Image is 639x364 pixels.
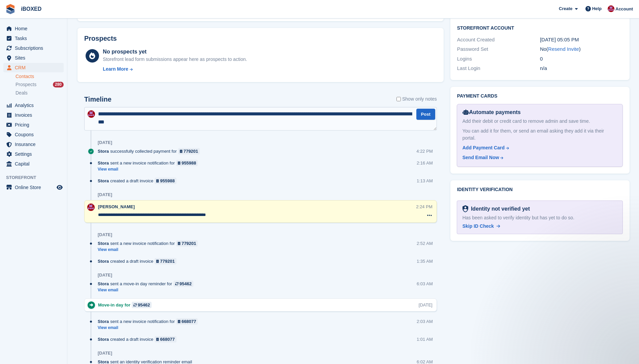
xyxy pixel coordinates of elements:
a: Learn More [103,66,247,73]
a: menu [3,140,64,149]
div: 2:03 AM [417,318,433,325]
div: sent a new invoice notification for [98,240,201,247]
div: 668077 [182,318,196,325]
span: Tasks [15,34,55,43]
a: 955988 [176,160,198,166]
a: menu [3,130,64,139]
h2: Prospects [84,35,117,42]
div: 1:01 AM [417,336,433,342]
span: Stora [98,258,109,264]
span: Invoices [15,110,55,120]
div: Automate payments [462,108,617,116]
div: created a draft invoice [98,336,180,342]
span: Prospects [15,81,36,88]
a: Deals [15,89,64,97]
div: Move-in day for [98,302,155,308]
div: 955988 [182,160,196,166]
img: Amanda Forder [608,5,614,12]
span: Pricing [15,120,55,130]
a: 779201 [178,148,200,154]
a: menu [3,63,64,72]
div: 1:13 AM [417,178,433,184]
span: Stora [98,178,109,184]
div: Storefront lead form submissions appear here as prospects to action. [103,56,247,63]
span: Skip ID Check [462,223,494,229]
div: [DATE] [98,232,112,238]
a: 95462 [173,281,193,287]
div: [DATE] [98,140,112,145]
div: 2:24 PM [416,204,432,210]
div: 4:22 PM [416,148,433,154]
span: ( ) [546,46,581,52]
img: stora-icon-8386f47178a22dfd0bd8f6a31ec36ba5ce8667c1dd55bd0f319d3a0aa187defe.svg [5,4,15,14]
div: 955988 [160,178,174,184]
h2: Timeline [84,96,111,103]
span: Deals [15,90,28,96]
span: Stora [98,281,109,287]
a: Contacts [15,73,64,80]
span: Coupons [15,130,55,139]
div: Last Login [457,65,540,72]
span: Home [15,24,55,33]
div: Logins [457,55,540,63]
div: 280 [53,82,64,87]
div: 6:03 AM [417,281,433,287]
a: 779201 [176,240,198,247]
div: 779201 [184,148,198,154]
img: Amanda Forder [88,110,95,118]
div: 0 [540,55,623,63]
a: 779201 [155,258,177,264]
div: [DATE] [98,351,112,356]
span: Stora [98,336,109,342]
div: No prospects yet [103,48,247,56]
img: Amanda Forder [87,204,95,211]
h2: Payment cards [457,94,623,99]
div: [DATE] [98,272,112,278]
span: Create [559,5,572,12]
a: menu [3,149,64,159]
div: [DATE] [419,302,433,308]
div: sent a new invoice notification for [98,160,201,166]
span: Stora [98,160,109,166]
div: created a draft invoice [98,178,180,184]
span: Storefront [6,174,67,181]
a: Resend Invite [548,46,579,52]
span: Capital [15,159,55,169]
div: 1:35 AM [417,258,433,264]
a: Skip ID Check [462,223,500,230]
div: Add their debit or credit card to remove admin and save time. [462,118,617,125]
a: menu [3,53,64,63]
a: View email [98,325,201,331]
a: menu [3,101,64,110]
h2: Storefront Account [457,24,623,31]
a: Preview store [56,183,64,191]
span: Insurance [15,140,55,149]
div: 779201 [182,240,196,247]
span: Analytics [15,101,55,110]
button: Post [416,109,435,120]
div: 2:16 AM [417,160,433,166]
a: menu [3,24,64,33]
a: Add Payment Card [462,144,614,151]
a: menu [3,159,64,169]
span: Stora [98,240,109,247]
span: Stora [98,318,109,325]
div: [DATE] 05:05 PM [540,36,623,44]
input: Show only notes [396,96,401,103]
div: n/a [540,65,623,72]
img: Identity Verification Ready [462,205,468,213]
div: You can add it for them, or send an email asking they add it via their portal. [462,128,617,142]
div: Has been asked to verify identity but has yet to do so. [462,214,617,221]
div: Send Email Now [462,154,499,161]
span: Stora [98,148,109,154]
div: Password Set [457,45,540,53]
span: Settings [15,149,55,159]
a: 95462 [132,302,152,308]
div: created a draft invoice [98,258,180,264]
div: Identity not verified yet [468,205,530,213]
div: 95462 [138,302,150,308]
div: No [540,45,623,53]
span: Help [592,5,602,12]
a: Prospects 280 [15,81,64,88]
div: 668077 [160,336,174,342]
